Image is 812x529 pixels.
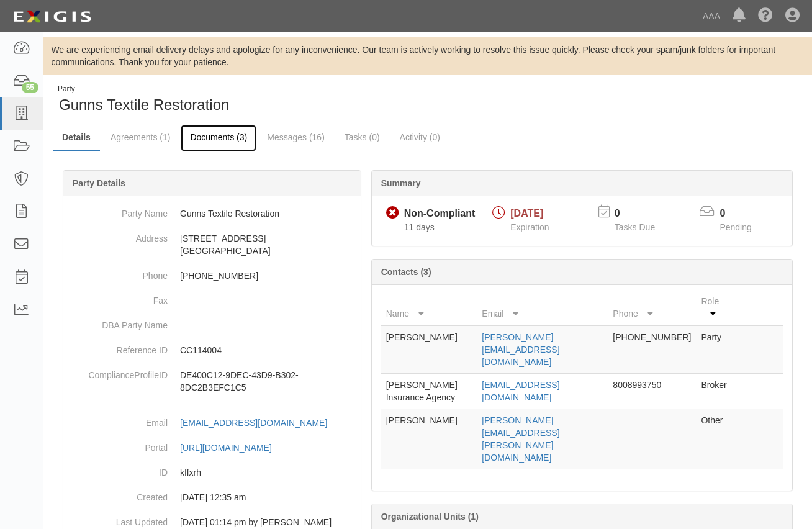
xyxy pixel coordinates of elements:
[68,226,168,245] dt: Address
[68,460,356,485] dd: kffxrh
[180,443,286,453] a: [URL][DOMAIN_NAME]
[696,325,733,374] td: Party
[381,178,421,188] b: Summary
[59,96,229,113] span: Gunns Textile Restoration
[68,435,168,454] dt: Portal
[335,125,389,150] a: Tasks (0)
[181,125,256,151] a: Documents (3)
[696,290,733,325] th: Role
[68,313,168,332] dt: DBA Party Name
[68,460,168,479] dt: ID
[697,4,726,29] a: AAA
[608,290,696,325] th: Phone
[68,226,356,263] dd: [STREET_ADDRESS] [GEOGRAPHIC_DATA]
[477,290,608,325] th: Email
[68,510,168,528] dt: Last Updated
[73,178,125,188] b: Party Details
[608,325,696,374] td: [PHONE_NUMBER]
[68,410,168,429] dt: Email
[390,125,449,150] a: Activity (0)
[381,290,477,325] th: Name
[68,485,356,510] dd: 03/10/2023 12:35 am
[510,222,549,232] span: Expiration
[608,374,696,409] td: 8008993750
[53,84,418,115] div: Gunns Textile Restoration
[404,207,476,221] div: Non-Compliant
[720,222,751,232] span: Pending
[101,125,179,150] a: Agreements (1)
[68,338,168,356] dt: Reference ID
[43,43,812,68] div: We are experiencing email delivery delays and apologize for any inconvenience. Our team is active...
[180,418,341,428] a: [EMAIL_ADDRESS][DOMAIN_NAME]
[404,222,435,232] span: Since 08/01/2025
[381,374,477,409] td: [PERSON_NAME] Insurance Agency
[180,369,356,394] p: DE400C12-9DEC-43D9-B302-8DC2B3EFC1C5
[720,207,767,221] p: 0
[482,380,559,402] a: [EMAIL_ADDRESS][DOMAIN_NAME]
[68,288,168,307] dt: Fax
[53,125,100,151] a: Details
[386,207,399,220] i: Non-Compliant
[68,363,168,381] dt: ComplianceProfileID
[615,207,670,221] p: 0
[180,344,356,356] p: CC114004
[58,84,229,94] div: Party
[68,263,356,288] dd: [PHONE_NUMBER]
[258,125,334,150] a: Messages (16)
[9,6,95,28] img: logo-5460c22ac91f19d4615b14bd174203de0afe785f0fc80cf4dbbc73dc1793850b.png
[180,417,327,429] div: [EMAIL_ADDRESS][DOMAIN_NAME]
[381,325,477,374] td: [PERSON_NAME]
[381,267,431,277] b: Contacts (3)
[22,82,38,93] div: 55
[68,201,168,220] dt: Party Name
[696,374,733,409] td: Broker
[482,332,559,367] a: [PERSON_NAME][EMAIL_ADDRESS][DOMAIN_NAME]
[68,263,168,282] dt: Phone
[482,415,559,463] a: [PERSON_NAME][EMAIL_ADDRESS][PERSON_NAME][DOMAIN_NAME]
[696,409,733,469] td: Other
[68,485,168,504] dt: Created
[381,409,477,469] td: [PERSON_NAME]
[758,9,773,24] i: Help Center - Complianz
[615,222,655,232] span: Tasks Due
[510,208,543,219] span: [DATE]
[381,512,479,522] b: Organizational Units (1)
[68,201,356,226] dd: Gunns Textile Restoration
